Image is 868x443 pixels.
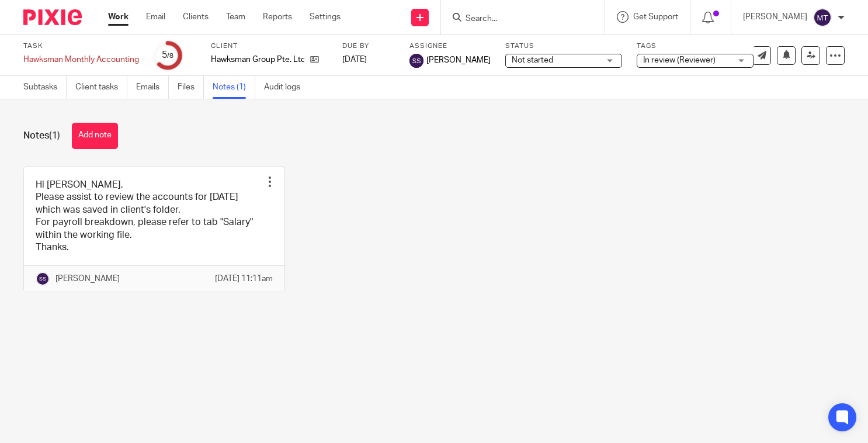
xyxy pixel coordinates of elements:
[226,11,245,23] a: Team
[512,56,553,64] span: Not started
[23,9,82,25] img: Pixie
[637,41,754,51] label: Tags
[23,54,139,65] div: Hawksman Monthly Accounting
[426,54,491,66] span: [PERSON_NAME]
[23,76,67,99] a: Subtasks
[633,13,678,21] span: Get Support
[263,11,292,23] a: Reports
[211,54,304,65] p: Hawksman Group Pte. Ltd.
[643,56,716,64] span: In review (Reviewer)
[23,130,60,142] h1: Notes
[213,76,255,99] a: Notes (1)
[409,54,423,68] img: svg%3E
[409,41,491,51] label: Assignee
[72,123,118,149] button: Add note
[211,41,328,51] label: Client
[743,11,807,23] p: [PERSON_NAME]
[55,273,120,285] p: [PERSON_NAME]
[136,76,169,99] a: Emails
[464,14,570,25] input: Search
[264,76,309,99] a: Audit logs
[36,272,50,286] img: svg%3E
[342,41,395,51] label: Due by
[183,11,209,23] a: Clients
[215,273,273,285] p: [DATE] 11:11am
[310,11,341,23] a: Settings
[505,41,622,51] label: Status
[342,56,367,64] span: [DATE]
[23,41,139,51] label: Task
[178,76,204,99] a: Files
[146,11,165,23] a: Email
[162,49,173,62] div: 5
[813,8,832,27] img: svg%3E
[49,131,60,140] span: (1)
[167,53,173,59] small: /8
[108,11,129,23] a: Work
[75,76,127,99] a: Client tasks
